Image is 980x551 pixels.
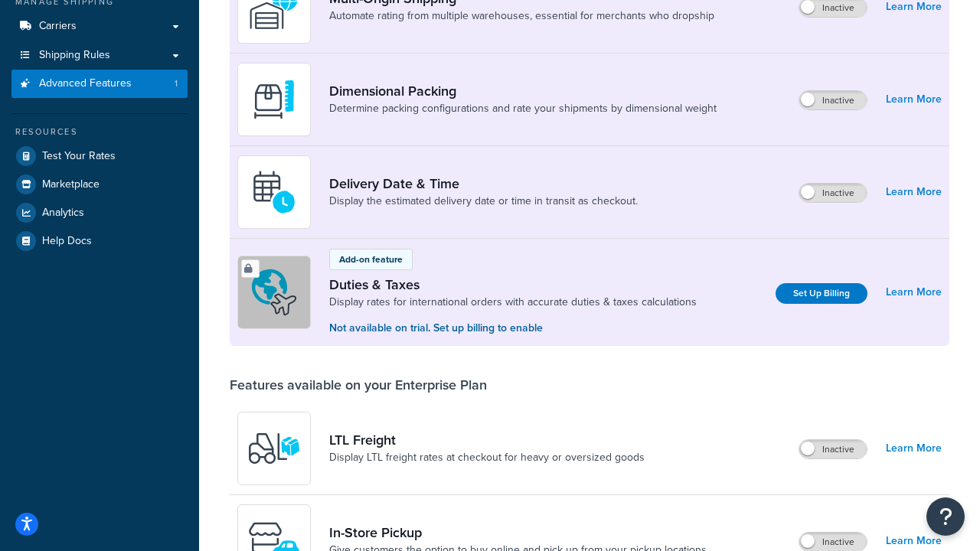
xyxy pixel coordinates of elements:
[329,524,707,541] a: In-Store Pickup
[329,276,697,293] a: Duties & Taxes
[329,194,638,209] a: Display the estimated delivery date or time in transit as checkout.
[329,83,717,99] a: Dimensional Packing
[39,20,77,33] span: Carriers
[886,181,942,203] a: Learn More
[799,440,867,458] label: Inactive
[926,497,965,536] button: Open Resource Center
[230,377,487,393] div: Features available on your Enterprise Plan
[11,171,188,198] a: Marketplace
[42,178,100,191] span: Marketplace
[11,199,188,227] a: Analytics
[776,283,867,304] a: Set Up Billing
[799,91,867,109] label: Inactive
[329,432,645,448] a: LTL Freight
[329,320,697,337] p: Not available on trial. Set up billing to enable
[11,70,188,98] a: Advanced Features1
[886,438,942,459] a: Learn More
[329,450,645,465] a: Display LTL freight rates at checkout for heavy or oversized goods
[11,41,188,70] a: Shipping Rules
[42,150,116,163] span: Test Your Rates
[799,533,867,551] label: Inactive
[11,12,188,41] a: Carriers
[247,165,301,219] img: gfkeb5ejjkALwAAAABJRU5ErkJggg==
[175,77,178,90] span: 1
[42,235,92,248] span: Help Docs
[11,70,188,98] li: Advanced Features
[339,253,403,266] p: Add-on feature
[886,89,942,110] a: Learn More
[329,8,714,24] a: Automate rating from multiple warehouses, essential for merchants who dropship
[247,422,301,475] img: y79ZsPf0fXUFUhFXDzUgf+ktZg5F2+ohG75+v3d2s1D9TjoU8PiyCIluIjV41seZevKCRuEjTPPOKHJsQcmKCXGdfprl3L4q7...
[247,73,301,126] img: DTVBYsAAAAAASUVORK5CYII=
[11,126,188,139] div: Resources
[329,295,697,310] a: Display rates for international orders with accurate duties & taxes calculations
[886,282,942,303] a: Learn More
[39,77,132,90] span: Advanced Features
[329,101,717,116] a: Determine packing configurations and rate your shipments by dimensional weight
[799,184,867,202] label: Inactive
[39,49,110,62] span: Shipping Rules
[329,175,638,192] a: Delivery Date & Time
[42,207,84,220] span: Analytics
[11,227,188,255] a: Help Docs
[11,142,188,170] a: Test Your Rates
